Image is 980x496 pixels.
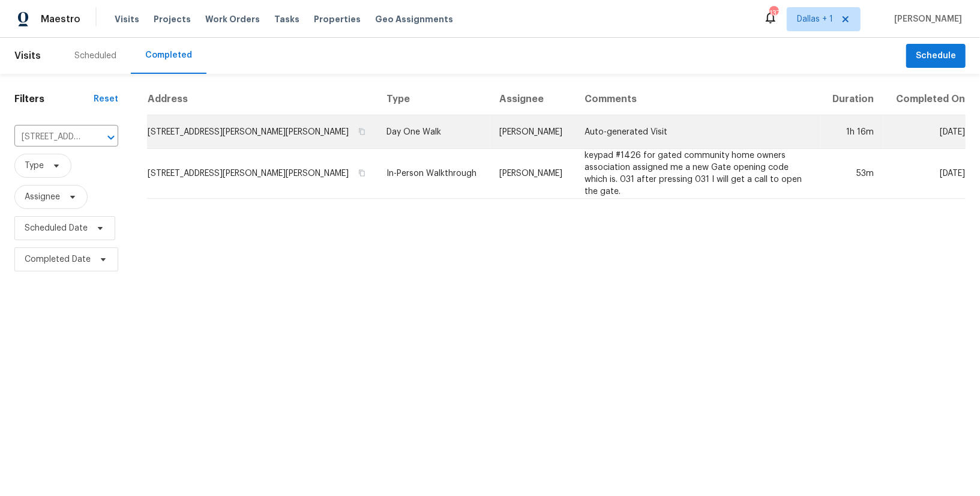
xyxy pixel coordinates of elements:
th: Comments [576,83,821,115]
th: Address [147,83,377,115]
div: 137 [769,7,778,19]
span: Completed Date [25,253,91,265]
span: Geo Assignments [375,13,453,25]
div: Reset [94,93,118,105]
td: [DATE] [883,149,966,199]
td: 53m [821,149,884,199]
td: Auto-generated Visit [576,115,821,149]
span: Maestro [41,13,80,25]
button: Open [103,129,119,146]
span: Visits [14,43,41,69]
th: Assignee [490,83,576,115]
span: Scheduled Date [25,222,88,234]
span: Visits [115,13,139,25]
th: Type [377,83,490,115]
button: Copy Address [356,126,367,137]
span: Projects [154,13,191,25]
div: Completed [145,49,192,61]
button: Schedule [906,44,966,68]
input: Search for an address... [14,128,85,147]
span: Schedule [916,49,956,64]
span: Properties [314,13,361,25]
span: Work Orders [205,13,260,25]
td: [PERSON_NAME] [490,149,576,199]
td: [PERSON_NAME] [490,115,576,149]
button: Copy Address [356,168,367,178]
span: Dallas + 1 [797,13,833,25]
span: [PERSON_NAME] [889,13,962,25]
td: Day One Walk [377,115,490,149]
th: Completed On [883,83,966,115]
div: Scheduled [74,50,116,62]
td: 1h 16m [821,115,884,149]
h1: Filters [14,93,94,105]
td: [DATE] [883,115,966,149]
span: Type [25,160,44,172]
span: Assignee [25,191,60,203]
td: [STREET_ADDRESS][PERSON_NAME][PERSON_NAME] [147,149,377,199]
td: [STREET_ADDRESS][PERSON_NAME][PERSON_NAME] [147,115,377,149]
span: Tasks [274,15,299,23]
td: keypad #1426 for gated community home owners association assigned me a new Gate opening code whic... [576,149,821,199]
td: In-Person Walkthrough [377,149,490,199]
th: Duration [821,83,884,115]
